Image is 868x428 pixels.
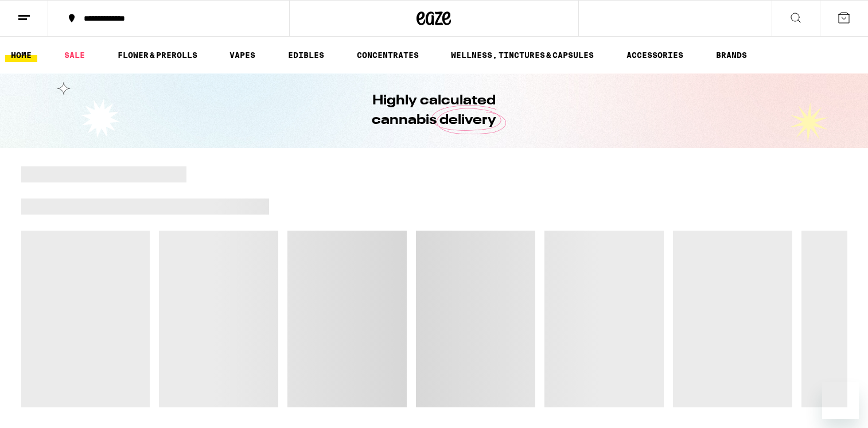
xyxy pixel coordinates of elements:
[59,48,91,62] a: SALE
[445,48,600,62] a: WELLNESS, TINCTURES & CAPSULES
[224,48,261,62] a: VAPES
[710,48,753,62] a: BRANDS
[282,48,330,62] a: EDIBLES
[340,91,529,130] h1: Highly calculated cannabis delivery
[5,48,37,62] a: HOME
[112,48,203,62] a: FLOWER & PREROLLS
[822,382,859,419] iframe: Button to launch messaging window
[351,48,425,62] a: CONCENTRATES
[621,48,689,62] a: ACCESSORIES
